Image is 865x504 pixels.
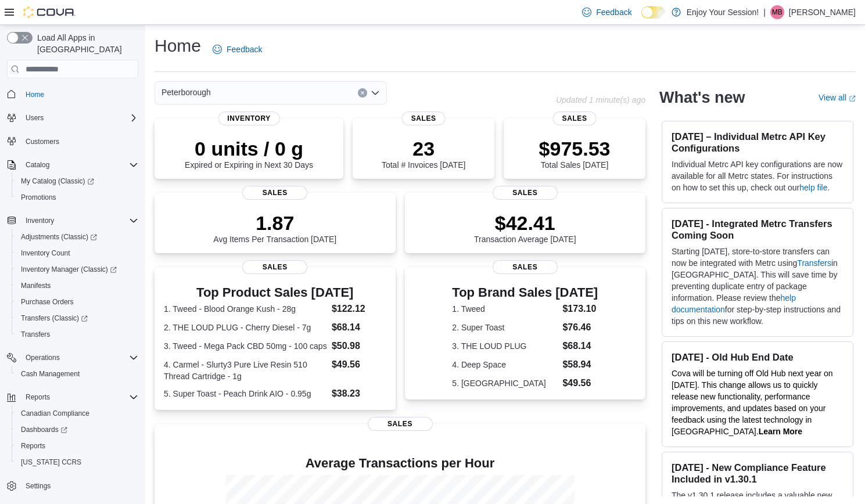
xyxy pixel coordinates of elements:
[763,5,766,19] p: |
[672,159,844,193] p: Individual Metrc API key configurations are now available for all Metrc states. For instructions ...
[452,340,558,352] dt: 3. THE LOUD PLUG
[371,88,380,98] button: Open list of options
[2,389,143,405] button: Reports
[641,19,642,19] span: Dark Mode
[12,405,143,422] button: Canadian Compliance
[672,131,844,154] h3: [DATE] – Individual Metrc API Key Configurations
[164,322,327,333] dt: 2. THE LOUD PLUG - Cherry Diesel - 7g
[218,111,280,125] span: Inventory
[16,455,86,469] a: [US_STATE] CCRS
[21,330,50,339] span: Transfers
[21,177,94,186] span: My Catalog (Classic)
[164,340,327,352] dt: 3. Tweed - Mega Pack CBD 50mg - 100 caps
[33,32,138,55] span: Load All Apps in [GEOGRAPHIC_DATA]
[21,369,80,379] span: Cash Management
[16,327,55,341] a: Transfers
[16,367,138,381] span: Cash Management
[672,351,844,363] h3: [DATE] - Old Hub End Date
[672,462,844,485] h3: [DATE] - New Compliance Feature Included in v1.30.1
[16,279,55,293] a: Manifests
[26,90,44,99] span: Home
[21,135,64,149] a: Customers
[21,111,48,125] button: Users
[185,137,313,170] div: Expired or Expiring in Next 30 Days
[16,367,84,381] a: Cash Management
[474,211,576,235] p: $42.41
[21,134,138,149] span: Customers
[16,174,138,188] span: My Catalog (Classic)
[562,358,598,372] dd: $58.94
[21,111,138,125] span: Users
[26,353,60,362] span: Operations
[16,423,138,437] span: Dashboards
[2,477,143,494] button: Settings
[493,260,558,274] span: Sales
[21,214,59,228] button: Inventory
[452,303,558,315] dt: 1. Tweed
[12,261,143,278] a: Inventory Manager (Classic)
[12,438,143,454] button: Reports
[16,327,138,341] span: Transfers
[402,111,446,125] span: Sales
[16,406,94,420] a: Canadian Compliance
[21,88,49,102] a: Home
[332,302,386,316] dd: $122.12
[2,133,143,150] button: Customers
[789,5,856,19] p: [PERSON_NAME]
[16,246,75,260] a: Inventory Count
[16,246,138,260] span: Inventory Count
[849,95,856,102] svg: External link
[16,311,92,325] a: Transfers (Classic)
[332,358,386,372] dd: $49.56
[672,369,833,436] span: Cova will be turning off Old Hub next year on [DATE]. This change allows us to quickly release ne...
[770,5,784,19] div: Matty Buchan
[12,294,143,310] button: Purchase Orders
[21,158,138,172] span: Catalog
[493,186,558,200] span: Sales
[641,6,666,19] input: Dark Mode
[26,393,50,402] span: Reports
[161,85,211,99] span: Peterborough
[772,5,783,19] span: MB
[672,218,844,241] h3: [DATE] - Integrated Metrc Transfers Coming Soon
[164,388,327,399] dt: 5. Super Toast - Peach Drink AIO - 0.95g
[208,38,267,61] a: Feedback
[21,351,138,365] span: Operations
[12,229,143,245] a: Adjustments (Classic)
[16,455,138,469] span: Washington CCRS
[16,439,138,453] span: Reports
[759,427,802,436] strong: Learn More
[577,1,636,24] a: Feedback
[799,183,827,192] a: help file
[242,260,307,274] span: Sales
[332,321,386,334] dd: $68.14
[26,481,51,491] span: Settings
[21,314,88,323] span: Transfers (Classic)
[382,137,465,160] p: 23
[164,303,327,315] dt: 1. Tweed - Blood Orange Kush - 28g
[819,93,856,102] a: View allExternal link
[16,230,138,244] span: Adjustments (Classic)
[213,211,336,235] p: 1.87
[2,85,143,102] button: Home
[164,456,636,470] h4: Average Transactions per Hour
[242,186,307,200] span: Sales
[474,211,576,244] div: Transaction Average [DATE]
[185,137,313,160] p: 0 units / 0 g
[332,339,386,353] dd: $50.98
[21,478,138,493] span: Settings
[21,425,67,434] span: Dashboards
[16,295,138,309] span: Purchase Orders
[562,302,598,316] dd: $173.10
[16,262,121,276] a: Inventory Manager (Classic)
[16,279,138,293] span: Manifests
[16,311,138,325] span: Transfers (Classic)
[659,88,745,107] h2: What's new
[12,454,143,470] button: [US_STATE] CCRS
[562,321,598,334] dd: $76.46
[21,479,55,493] a: Settings
[16,190,138,204] span: Promotions
[16,262,138,276] span: Inventory Manager (Classic)
[16,423,72,437] a: Dashboards
[21,297,74,307] span: Purchase Orders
